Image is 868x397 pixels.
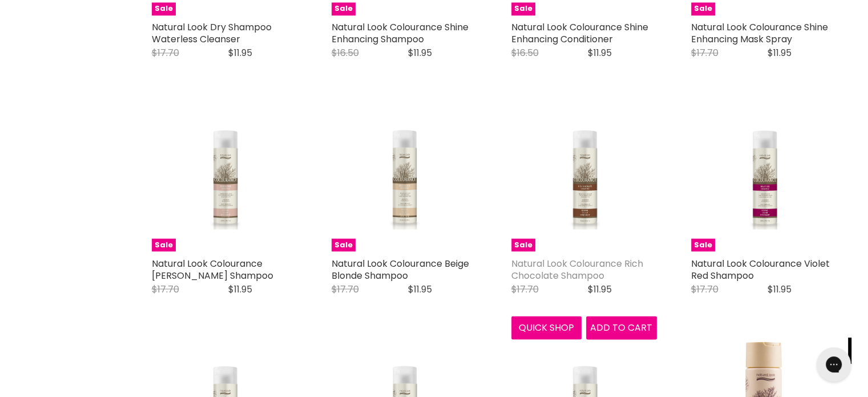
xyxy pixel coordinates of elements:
span: $11.95 [768,46,792,59]
a: Natural Look Colourance Violet Red Shampoo Sale [691,106,837,251]
a: Natural Look Colourance Beige Blonde Shampoo Sale [332,106,477,251]
img: Natural Look Colourance Violet Red Shampoo [715,106,812,251]
iframe: Gorgias live chat messenger [811,343,857,386]
a: Natural Look Dry Shampoo Waterless Cleanser [152,21,272,46]
a: Natural Look Colourance Rich Chocolate Shampoo Sale [511,106,657,251]
a: Natural Look Colourance Beige Blonde Shampoo [332,256,469,282]
span: Sale [332,238,356,251]
span: $17.70 [152,46,179,59]
a: Natural Look Colourance Shine Enhancing Conditioner [511,21,648,46]
span: $17.70 [691,282,718,295]
span: $16.50 [332,46,359,59]
img: Natural Look Colourance Rose Blonde Shampoo [176,106,273,251]
span: $11.95 [588,46,612,59]
span: Sale [511,2,535,15]
span: Sale [152,238,176,251]
span: $17.70 [152,282,179,295]
span: $11.95 [768,282,792,295]
span: Sale [511,238,535,251]
span: $17.70 [511,282,539,295]
a: Natural Look Colourance Shine Enhancing Mask Spray [691,21,828,46]
span: $11.95 [228,46,252,59]
span: $17.70 [332,282,359,295]
img: Natural Look Colourance Rich Chocolate Shampoo [535,106,632,251]
a: Natural Look Colourance Shine Enhancing Shampoo [332,21,469,46]
span: $11.95 [228,282,252,295]
span: $17.70 [691,46,718,59]
span: Sale [152,2,176,15]
a: Natural Look Colourance Rose Blonde Shampoo Sale [152,106,297,251]
span: Sale [332,2,356,15]
button: Quick shop [511,316,582,339]
span: $11.95 [408,282,432,295]
a: Natural Look Colourance [PERSON_NAME] Shampoo [152,256,273,282]
span: Sale [691,2,715,15]
a: Natural Look Colourance Violet Red Shampoo [691,256,830,282]
span: $11.95 [408,46,432,59]
span: Sale [691,238,715,251]
img: Natural Look Colourance Beige Blonde Shampoo [356,106,453,251]
span: $16.50 [511,46,539,59]
button: Add to cart [586,316,657,339]
span: $11.95 [588,282,612,295]
span: Add to cart [590,320,652,334]
a: Natural Look Colourance Rich Chocolate Shampoo [511,256,643,282]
